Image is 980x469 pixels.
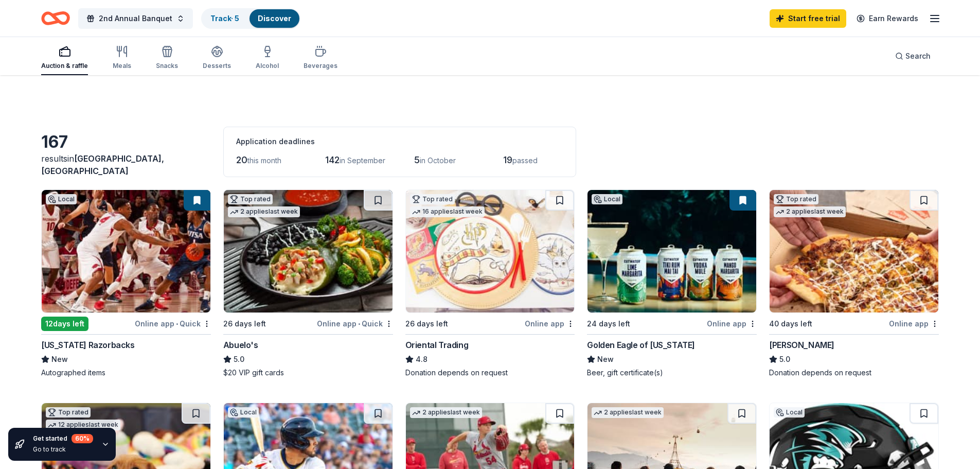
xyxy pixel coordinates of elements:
[770,9,846,28] a: Start free trial
[256,41,279,75] button: Alcohol
[905,50,931,62] span: Search
[41,368,211,378] div: Autographed items
[325,154,340,165] span: 142
[769,368,939,378] div: Donation depends on request
[223,368,393,378] div: $20 VIP gift cards
[41,317,88,331] div: 12 days left
[236,154,247,165] span: 20
[223,189,393,378] a: Image for Abuelo's Top rated2 applieslast week26 days leftOnline app•QuickAbuelo's5.0$20 VIP gift...
[592,194,622,204] div: Local
[228,407,259,418] div: Local
[420,156,456,165] span: in October
[113,41,131,75] button: Meals
[525,317,575,330] div: Online app
[587,189,757,378] a: Image for Golden Eagle of ArkansasLocal24 days leftOnline appGolden Eagle of [US_STATE]NewBeer, g...
[41,153,164,176] span: [GEOGRAPHIC_DATA], [GEOGRAPHIC_DATA]
[156,41,178,75] button: Snacks
[774,407,805,418] div: Local
[587,339,695,351] div: Golden Eagle of [US_STATE]
[41,152,211,177] div: results
[99,12,172,25] span: 2nd Annual Banquet
[317,317,393,330] div: Online app Quick
[410,206,485,217] div: 16 applies last week
[51,353,68,366] span: New
[769,189,939,378] a: Image for Casey'sTop rated2 applieslast week40 days leftOnline app[PERSON_NAME]5.0Donation depend...
[247,156,281,165] span: this month
[203,41,231,75] button: Desserts
[503,154,512,165] span: 19
[78,8,193,29] button: 2nd Annual Banquet
[887,46,939,66] button: Search
[42,190,210,312] img: Image for Arkansas Razorbacks
[41,339,135,351] div: [US_STATE] Razorbacks
[234,353,244,366] span: 5.0
[228,194,273,204] div: Top rated
[176,320,178,328] span: •
[41,41,88,75] button: Auction & raffle
[770,190,938,312] img: Image for Casey's
[512,156,538,165] span: passed
[774,206,846,217] div: 2 applies last week
[774,194,818,204] div: Top rated
[33,434,93,443] div: Get started
[113,62,131,70] div: Meals
[41,6,70,30] a: Home
[850,9,924,28] a: Earn Rewards
[33,445,93,454] div: Go to track
[405,339,469,351] div: Oriental Trading
[304,41,337,75] button: Beverages
[769,318,812,330] div: 40 days left
[201,8,300,29] button: Track· 5Discover
[46,407,91,418] div: Top rated
[587,318,630,330] div: 24 days left
[304,62,337,70] div: Beverages
[223,339,258,351] div: Abuelo's
[405,368,575,378] div: Donation depends on request
[889,317,939,330] div: Online app
[405,318,448,330] div: 26 days left
[41,189,211,378] a: Image for Arkansas RazorbacksLocal12days leftOnline app•Quick[US_STATE] RazorbacksNewAutographed ...
[707,317,757,330] div: Online app
[203,62,231,70] div: Desserts
[405,189,575,378] a: Image for Oriental TradingTop rated16 applieslast week26 days leftOnline appOriental Trading4.8Do...
[41,153,164,176] span: in
[41,62,88,70] div: Auction & raffle
[41,132,211,152] div: 167
[587,190,756,312] img: Image for Golden Eagle of Arkansas
[340,156,385,165] span: in September
[587,368,757,378] div: Beer, gift certificate(s)
[236,135,563,148] div: Application deadlines
[210,14,239,23] a: Track· 5
[135,317,211,330] div: Online app Quick
[410,194,455,204] div: Top rated
[258,14,291,23] a: Discover
[779,353,790,366] span: 5.0
[358,320,360,328] span: •
[224,190,393,312] img: Image for Abuelo's
[256,62,279,70] div: Alcohol
[406,190,575,312] img: Image for Oriental Trading
[410,407,482,418] div: 2 applies last week
[156,62,178,70] div: Snacks
[416,353,427,366] span: 4.8
[72,434,93,443] div: 60 %
[223,318,266,330] div: 26 days left
[46,194,77,204] div: Local
[414,154,420,165] span: 5
[597,353,614,366] span: New
[228,206,300,217] div: 2 applies last week
[592,407,664,418] div: 2 applies last week
[769,339,834,351] div: [PERSON_NAME]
